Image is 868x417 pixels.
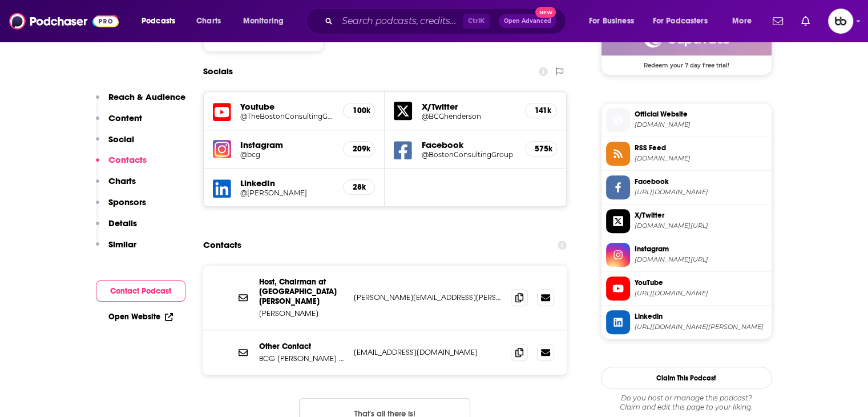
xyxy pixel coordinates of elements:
span: More [732,13,752,29]
p: Details [108,218,137,228]
h5: 141k [535,106,547,115]
span: X/Twitter [635,210,767,220]
div: Claim and edit this page to your liking. [601,394,772,412]
span: Redeem your 7 day free trial! [601,55,772,69]
p: BCG [PERSON_NAME] Institute [259,354,345,363]
h5: 575k [535,144,547,154]
p: Sponsors [108,197,146,207]
span: Podcasts [142,13,175,29]
button: Charts [96,175,136,197]
img: User Profile [828,9,853,34]
button: Reach & Audience [96,91,185,113]
button: Similar [96,239,136,260]
a: Show notifications dropdown [768,11,788,31]
p: Charts [108,175,136,186]
a: Official Website[DOMAIN_NAME] [606,108,767,132]
button: open menu [134,12,190,30]
span: Ctrl K [463,14,490,29]
p: [PERSON_NAME][EMAIL_ADDRESS][PERSON_NAME][DOMAIN_NAME] [354,292,502,302]
input: Search podcasts, credits, & more... [337,12,463,30]
span: Do you host or manage this podcast? [601,394,772,403]
p: [EMAIL_ADDRESS][DOMAIN_NAME] [354,347,502,357]
p: Contacts [108,154,147,165]
span: For Podcasters [653,13,708,29]
h2: Contacts [203,234,241,256]
span: https://www.facebook.com/BostonConsultingGroup [635,188,767,197]
p: Reach & Audience [108,91,185,102]
span: Charts [196,13,221,29]
span: twitter.com/BCGhenderson [635,222,767,230]
h5: Instagram [240,139,334,150]
span: For Business [589,13,634,29]
h5: 28k [353,182,365,192]
button: open menu [645,12,724,30]
a: Charts [189,12,228,30]
span: New [535,7,556,18]
h5: 100k [353,106,365,115]
p: Similar [108,239,136,250]
a: YouTube[URL][DOMAIN_NAME] [606,276,767,300]
span: Monitoring [243,13,284,29]
button: Contacts [96,154,147,175]
a: RSS Feed[DOMAIN_NAME] [606,142,767,166]
span: Linkedin [635,311,767,322]
span: Instagram [635,244,767,254]
button: open menu [581,12,648,30]
h5: X/Twitter [421,101,516,112]
span: https://www.youtube.com/@TheBostonConsultingGroup [635,289,767,298]
button: Details [96,218,137,239]
span: Logged in as aj15670 [828,9,853,34]
a: Captivate Deal: Redeem your 7 day free trial! [601,21,772,68]
img: iconImage [213,140,231,158]
a: Instagram[DOMAIN_NAME][URL] [606,243,767,267]
h2: Socials [203,61,233,82]
span: bcghendersoninstitute.com [635,121,767,129]
button: Sponsors [96,197,146,218]
span: Open Advanced [504,18,551,24]
a: @[PERSON_NAME] [240,189,334,197]
a: Linkedin[URL][DOMAIN_NAME][PERSON_NAME] [606,310,767,334]
p: Content [108,113,142,123]
h5: Facebook [421,139,516,150]
span: instagram.com/bcg [635,255,767,264]
h5: LinkedIn [240,178,334,189]
div: Search podcasts, credits, & more... [317,8,577,34]
span: YouTube [635,278,767,288]
a: X/Twitter[DOMAIN_NAME][URL] [606,209,767,233]
button: open menu [235,12,298,30]
span: feeds.captivate.fm [635,154,767,163]
img: Podchaser - Follow, Share and Rate Podcasts [9,10,119,32]
h5: Youtube [240,101,334,112]
button: Content [96,113,142,134]
a: @BostonConsultingGroup [421,150,516,159]
span: RSS Feed [635,143,767,153]
p: Social [108,134,134,145]
span: https://www.linkedin.com/in/martin-reeves [635,323,767,331]
button: Contact Podcast [96,280,185,302]
a: Show notifications dropdown [797,11,814,31]
a: Open Website [108,312,173,322]
p: [PERSON_NAME] [259,308,345,318]
span: Official Website [635,109,767,119]
p: Other Contact [259,342,345,351]
a: Facebook[URL][DOMAIN_NAME] [606,175,767,199]
h5: 209k [353,144,365,154]
a: @BCGhenderson [421,112,516,121]
a: @bcg [240,150,334,159]
button: Open AdvancedNew [499,14,556,28]
button: Show profile menu [828,9,853,34]
span: Facebook [635,177,767,187]
button: Social [96,134,134,155]
button: Claim This Podcast [601,367,772,389]
button: open menu [724,12,766,30]
a: @TheBostonConsultingGroup [240,112,334,121]
p: Host, Chairman at [GEOGRAPHIC_DATA][PERSON_NAME] [259,277,345,306]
